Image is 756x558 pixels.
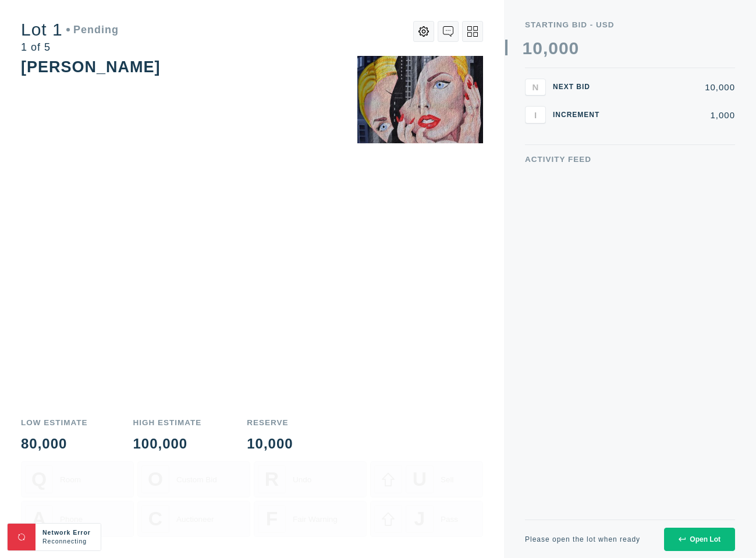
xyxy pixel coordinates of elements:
[533,40,543,57] div: 0
[525,79,546,96] button: N
[525,536,640,543] div: Please open the lot when ready
[525,106,546,123] button: I
[21,42,119,52] div: 1 of 5
[553,83,605,90] div: Next Bid
[534,110,537,120] span: I
[525,156,735,164] div: Activity Feed
[612,111,735,119] div: 1,000
[133,419,201,427] div: High Estimate
[42,528,94,537] div: Network Error
[21,58,161,76] div: [PERSON_NAME]
[559,40,569,57] div: 0
[247,419,293,427] div: Reserve
[533,82,539,92] span: N
[553,111,605,118] div: Increment
[247,437,293,451] div: 10,000
[612,83,735,91] div: 10,000
[548,40,559,57] div: 0
[21,419,88,427] div: Low Estimate
[66,24,119,35] div: Pending
[569,40,580,57] div: 0
[679,535,720,543] div: Open Lot
[133,437,201,451] div: 100,000
[525,21,735,29] div: Starting Bid - USD
[543,40,548,214] div: ,
[21,21,119,38] div: Lot 1
[21,437,88,451] div: 80,000
[664,528,735,551] button: Open Lot
[42,537,94,546] div: Reconnecting
[523,40,533,57] div: 1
